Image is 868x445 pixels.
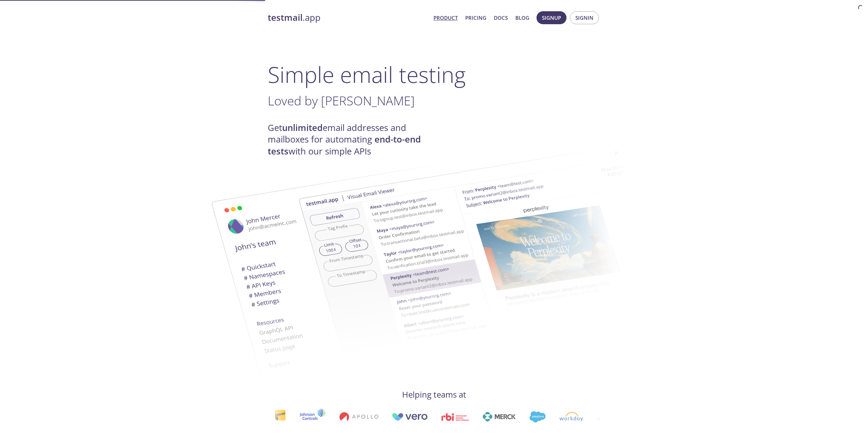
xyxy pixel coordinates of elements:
h4: Get email addresses and mailboxes for automating with our simple APIs [268,122,434,157]
img: johnsoncontrols [293,409,319,425]
span: Loved by [PERSON_NAME] [268,92,415,109]
img: workday [553,412,577,421]
a: Blog [515,13,529,22]
img: vero [385,413,422,421]
a: Pricing [465,13,486,22]
a: Docs [494,13,508,22]
h4: Helping teams at [268,389,601,400]
a: testmail.app [268,12,428,24]
img: testmail-email-viewer [298,136,667,367]
span: Signin [575,13,593,22]
img: apollo [333,412,372,421]
strong: end-to-end tests [268,133,421,157]
span: Signup [542,13,561,22]
h1: Simple email testing [268,61,601,88]
button: Signup [536,11,567,24]
strong: testmail [268,12,303,24]
strong: unlimited [282,122,323,134]
img: merck [476,412,510,421]
button: Signin [570,11,599,24]
a: Product [433,13,458,22]
img: rbi [435,413,463,421]
img: salesforce [523,411,540,422]
img: testmail-email-viewer [186,158,554,389]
